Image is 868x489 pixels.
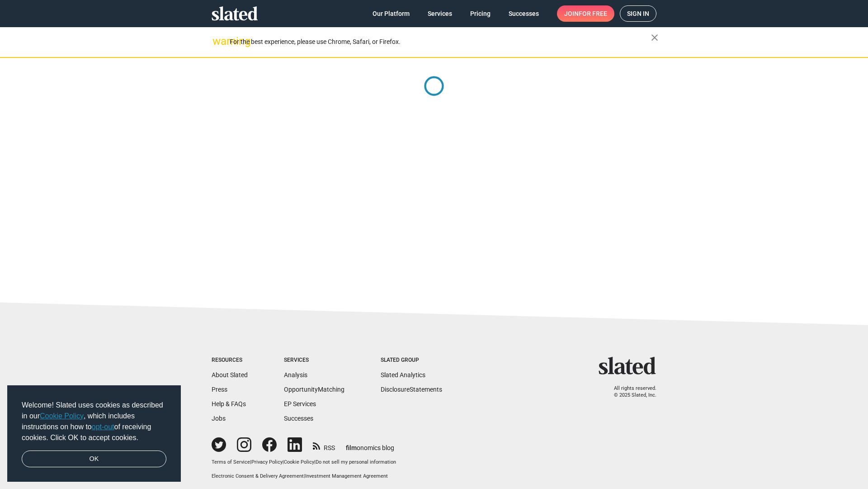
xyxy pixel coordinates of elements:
[316,459,396,466] button: Do not sell my personal information
[313,438,335,452] a: RSS
[381,371,425,379] a: Slated Analytics
[212,386,227,393] a: Press
[604,385,656,398] p: All rights reserved. © 2025 Slated, Inc.
[212,459,250,465] a: Terms of Service
[381,386,442,393] a: DisclosureStatements
[212,371,248,379] a: About Slated
[284,386,344,393] a: OpportunityMatching
[305,473,388,479] a: Investment Management Agreement
[212,415,226,422] a: Jobs
[346,436,394,452] a: filmonomics blog
[365,5,417,22] a: Our Platform
[251,459,283,465] a: Privacy Policy
[284,459,314,465] a: Cookie Policy
[212,36,223,47] mat-icon: warning
[627,6,649,21] span: Sign in
[304,473,305,479] span: |
[564,5,607,22] span: Join
[212,473,304,479] a: Electronic Consent & Delivery Agreement
[284,371,307,379] a: Analysis
[230,36,651,48] div: For the best experience, please use Chrome, Safari, or Firefox.
[620,5,656,22] a: Sign in
[284,400,316,407] a: EP Services
[250,459,251,465] span: |
[428,5,452,22] span: Services
[470,5,491,22] span: Pricing
[501,5,546,22] a: Successes
[212,400,246,407] a: Help & FAQs
[22,451,166,468] a: dismiss cookie message
[509,5,539,22] span: Successes
[212,357,248,364] div: Resources
[22,400,166,443] span: Welcome! Slated uses cookies as described in our , which includes instructions on how to of recei...
[284,415,313,422] a: Successes
[557,5,614,22] a: Joinfor free
[373,5,410,22] span: Our Platform
[92,423,114,431] a: opt-out
[579,5,607,22] span: for free
[463,5,498,22] a: Pricing
[649,32,660,43] mat-icon: close
[381,357,442,364] div: Slated Group
[7,385,181,482] div: cookieconsent
[284,357,344,364] div: Services
[420,5,459,22] a: Services
[283,459,284,465] span: |
[40,412,84,420] a: Cookie Policy
[314,459,316,465] span: |
[346,444,357,451] span: film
